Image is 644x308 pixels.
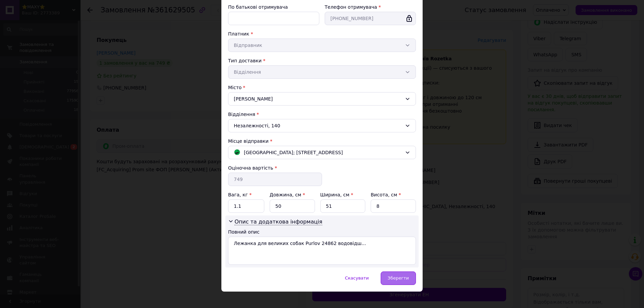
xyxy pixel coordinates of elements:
[371,192,401,197] label: Висота, см
[228,165,273,171] label: Оціночна вартість
[234,219,322,225] span: Опис та додаткова інформація
[320,192,353,197] label: Ширина, см
[388,275,409,281] span: Зберегти
[325,4,377,10] label: Телефон отримувача
[228,119,416,132] div: Незалежності, 140
[228,192,252,197] label: Вага, кг
[228,111,416,118] div: Відділення
[345,275,369,281] span: Скасувати
[228,57,416,64] div: Тип доставки
[325,12,416,25] input: +380
[228,229,260,235] label: Повний опис
[228,92,416,106] div: [PERSON_NAME]
[228,4,288,10] label: По батькові отримувача
[228,84,416,91] div: Місто
[228,138,416,144] div: Місце відправки
[244,149,343,156] span: [GEOGRAPHIC_DATA]; [STREET_ADDRESS]
[228,30,416,37] div: Платник
[228,237,416,265] textarea: Лежанка для великих собак Purlov 24862 водовідш...
[270,192,305,197] label: Довжина, см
